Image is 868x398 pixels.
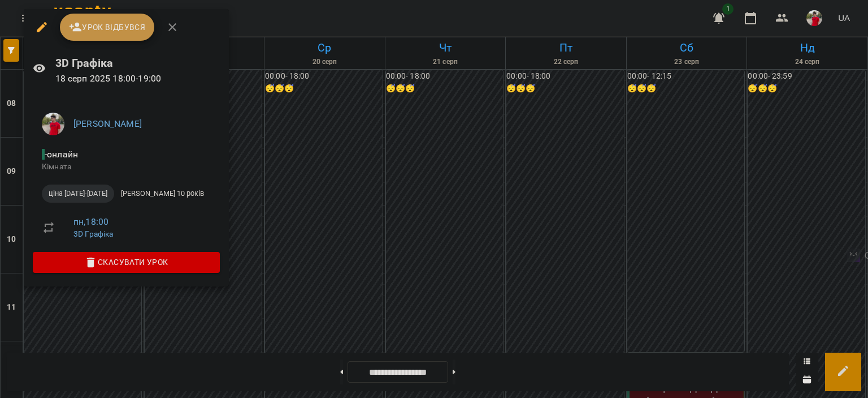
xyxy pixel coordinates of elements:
span: [PERSON_NAME] 10 років [114,189,211,199]
a: пн , 18:00 [73,216,108,227]
span: ціна [DATE]-[DATE] [42,189,114,199]
span: Урок відбувся [69,20,146,34]
span: Скасувати Урок [42,255,211,269]
h6: 3D Графіка [55,54,220,72]
span: - онлайн [42,149,80,160]
button: Скасувати Урок [33,252,220,272]
a: [PERSON_NAME] [73,118,142,129]
button: Урок відбувся [60,14,155,41]
p: 18 серп 2025 18:00 - 19:00 [55,72,220,85]
img: 54b6d9b4e6461886c974555cb82f3b73.jpg [42,113,64,135]
a: 3D Графіка [73,229,113,238]
p: Кімната [42,161,211,173]
div: [PERSON_NAME] 10 років [114,185,211,203]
